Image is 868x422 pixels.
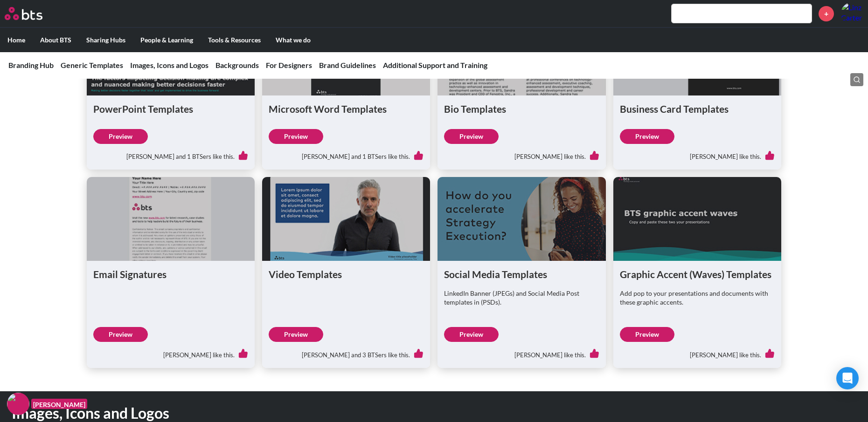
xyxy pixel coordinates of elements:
[269,102,424,116] h1: Microsoft Word Templates
[319,61,376,69] a: Brand Guidelines
[5,7,60,20] a: Go home
[5,7,42,20] img: BTS Logo
[215,61,259,69] a: Backgrounds
[33,28,79,52] label: About BTS
[444,129,499,144] a: Preview
[819,6,834,21] a: +
[841,2,863,25] a: Profile
[841,2,863,25] img: Linz Carter
[133,28,201,52] label: People & Learning
[444,267,599,281] h1: Social Media Templates
[620,342,775,361] div: [PERSON_NAME] like this.
[444,102,599,116] h1: Bio Templates
[268,28,318,52] label: What we do
[620,289,775,307] p: Add pop to your presentations and documents with these graphic accents.
[93,327,148,342] a: Preview
[130,61,208,69] a: Images, Icons and Logos
[93,129,148,144] a: Preview
[269,327,323,342] a: Preview
[620,267,775,281] h1: Graphic Accent (Waves) Templates
[444,289,599,307] p: LinkedIn Banner (JPEGs) and Social Media Post templates in (PSDs).
[269,144,424,163] div: [PERSON_NAME] and 1 BTSers like this.
[836,367,859,389] div: Open Intercom Messenger
[93,102,248,116] h1: PowerPoint Templates
[620,327,674,342] a: Preview
[269,342,424,361] div: [PERSON_NAME] and 3 BTSers like this.
[620,129,674,144] a: Preview
[31,399,87,409] figcaption: [PERSON_NAME]
[8,61,54,69] a: Branding Hub
[79,28,133,52] label: Sharing Hubs
[269,129,323,144] a: Preview
[269,267,424,281] h1: Video Templates
[620,102,775,116] h1: Business Card Templates
[266,61,312,69] a: For Designers
[444,144,599,163] div: [PERSON_NAME] like this.
[201,28,268,52] label: Tools & Resources
[93,144,248,163] div: [PERSON_NAME] and 1 BTSers like this.
[383,61,487,69] a: Additional Support and Training
[61,61,123,69] a: Generic Templates
[444,327,499,342] a: Preview
[7,393,29,415] img: F
[93,342,248,361] div: [PERSON_NAME] like this.
[620,144,775,163] div: [PERSON_NAME] like this.
[93,267,248,281] h1: Email Signatures
[444,342,599,361] div: [PERSON_NAME] like this.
